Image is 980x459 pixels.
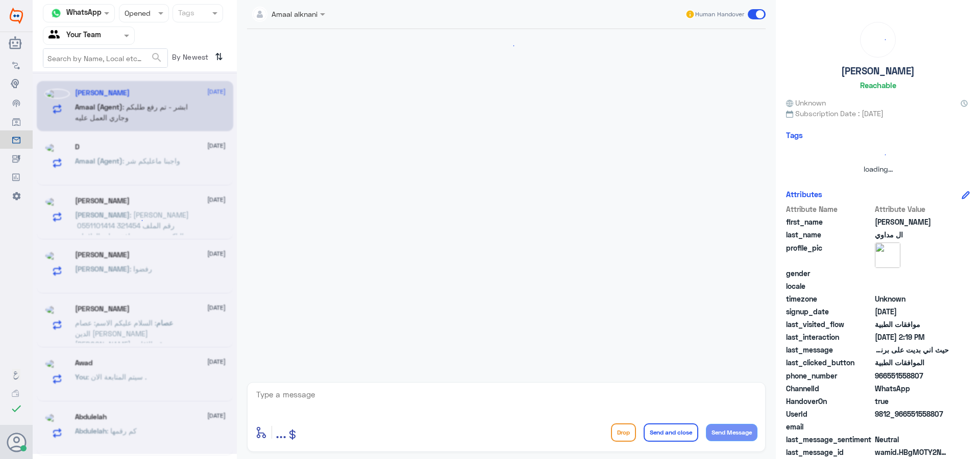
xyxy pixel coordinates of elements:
[786,434,873,445] span: last_message_sentiment
[875,396,949,407] span: true
[875,421,949,432] span: null
[789,146,967,164] div: loading...
[7,433,26,452] button: Avatar
[875,344,949,355] span: حيث اني بديت على برنامج دايت
[611,423,636,442] button: Drop
[875,332,949,342] span: 2025-09-01T11:19:46.095Z
[48,6,64,21] img: whatsapp.png
[875,268,949,279] span: null
[706,424,757,441] button: Send Message
[875,242,900,268] img: picture
[875,383,949,394] span: 2
[786,332,873,342] span: last_interaction
[875,306,949,317] span: 2025-01-18T17:39:14.945Z
[126,211,144,229] div: loading...
[276,421,286,444] button: ...
[875,370,949,381] span: 966551558807
[786,108,970,119] span: Subscription Date : [DATE]
[786,281,873,291] span: locale
[786,130,803,140] h6: Tags
[875,229,949,240] span: ال مداوي
[168,48,211,69] span: By Newest
[786,306,873,317] span: signup_date
[786,268,873,279] span: gender
[786,190,822,199] h6: Attributes
[786,383,873,394] span: ChannelId
[786,97,826,108] span: Unknown
[860,80,896,90] h6: Reachable
[786,217,873,227] span: first_name
[875,204,949,214] span: Attribute Value
[786,204,873,214] span: Attribute Name
[786,319,873,330] span: last_visited_flow
[786,447,873,457] span: last_message_id
[786,229,873,240] span: last_name
[786,344,873,355] span: last_message
[250,37,763,55] div: loading...
[875,293,949,304] span: Unknown
[864,165,893,173] span: loading...
[177,7,194,20] div: Tags
[786,421,873,432] span: email
[875,281,949,291] span: null
[276,423,286,441] span: ...
[875,409,949,419] span: 9812_966551558807
[875,434,949,445] span: 0
[644,423,698,442] button: Send and close
[48,28,64,43] img: yourTeam.svg
[10,8,23,24] img: Widebot Logo
[151,49,163,66] button: search
[10,402,22,415] i: check
[875,319,949,330] span: موافقات الطبية
[875,357,949,368] span: الموافقات الطبية
[841,65,915,77] h5: [PERSON_NAME]
[786,242,873,266] span: profile_pic
[215,48,223,65] i: ⇅
[43,49,167,67] input: Search by Name, Local etc…
[786,370,873,381] span: phone_number
[695,10,744,19] span: Human Handover
[786,357,873,368] span: last_clicked_button
[786,396,873,407] span: HandoverOn
[786,409,873,419] span: UserId
[786,293,873,304] span: timezone
[863,25,893,55] div: loading...
[875,217,949,227] span: محمد
[151,51,163,64] span: search
[875,447,949,457] span: wamid.HBgMOTY2NTUxNTU4ODA3FQIAEhgUM0EzMjAwQTFCOTgwMDExMzNDMEEA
